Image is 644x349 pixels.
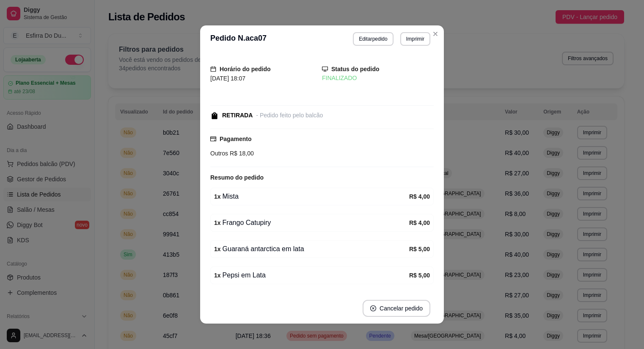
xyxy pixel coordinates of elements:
[214,218,409,228] div: Frango Catupiry
[210,174,264,181] strong: Resumo do pedido
[409,193,430,200] strong: R$ 4,00
[214,272,221,279] strong: 1 x
[214,270,409,280] div: Pepsi em Lata
[400,32,430,46] button: Imprimir
[409,219,430,226] strong: R$ 4,00
[331,66,380,72] strong: Status do pedido
[429,27,442,41] button: Close
[222,111,253,120] div: RETIRADA
[228,150,254,157] span: R$ 18,00
[220,136,251,142] strong: Pagamento
[214,191,409,202] div: Mista
[210,66,216,72] span: calendar
[214,244,409,254] div: Guaraná antarctica em lata
[220,66,271,72] strong: Horário do pedido
[363,300,430,317] button: close-circleCancelar pedido
[214,193,221,200] strong: 1 x
[353,32,393,46] button: Editarpedido
[409,246,430,252] strong: R$ 5,00
[322,66,328,72] span: desktop
[370,305,376,311] span: close-circle
[210,136,216,142] span: credit-card
[210,150,228,157] span: Outros
[256,111,323,120] div: - Pedido feito pelo balcão
[214,219,221,226] strong: 1 x
[214,246,221,252] strong: 1 x
[322,74,434,83] div: FINALIZADO
[409,272,430,279] strong: R$ 5,00
[210,32,267,46] h3: Pedido N. aca07
[210,75,245,82] span: [DATE] 18:07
